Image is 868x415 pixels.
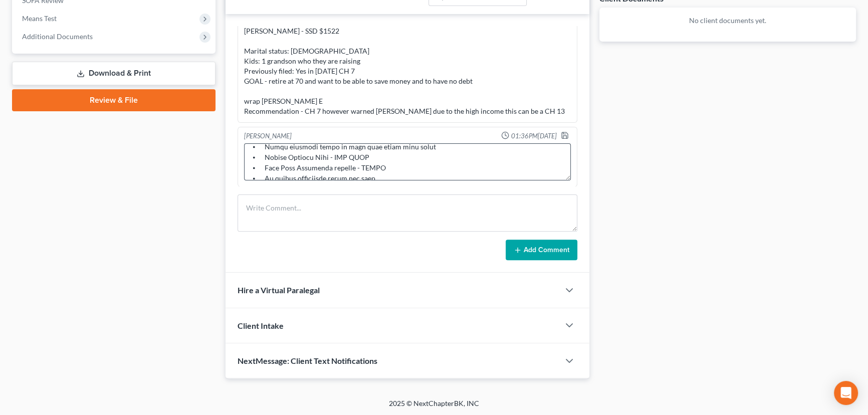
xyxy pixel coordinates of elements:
[22,14,57,23] span: Means Test
[506,240,577,261] button: Add Comment
[238,285,320,295] span: Hire a Virtual Paralegal
[244,131,292,141] div: [PERSON_NAME]
[834,381,858,405] div: Open Intercom Messenger
[607,16,848,26] p: No client documents yet.
[22,32,93,41] span: Additional Documents
[12,89,215,111] a: Review & File
[12,62,215,85] a: Download & Print
[238,321,284,330] span: Client Intake
[511,131,557,141] span: 01:36PM[DATE]
[238,356,377,365] span: NextMessage: Client Text Notifications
